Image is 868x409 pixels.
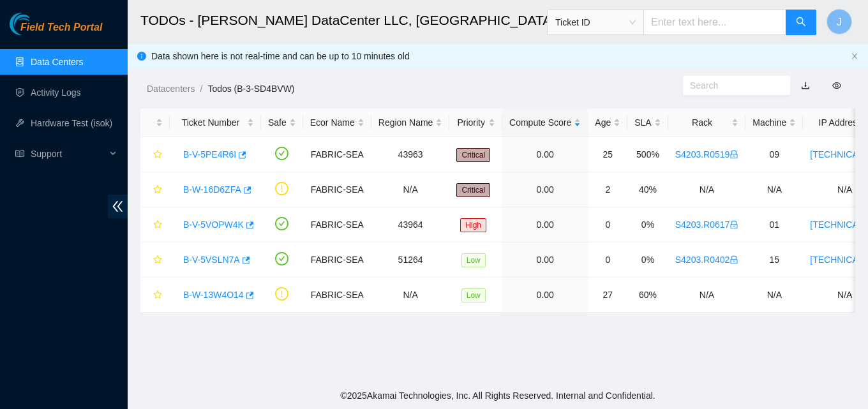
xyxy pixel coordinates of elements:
[460,218,486,232] span: High
[153,290,162,301] span: star
[502,278,588,313] td: 0.00
[791,75,819,96] button: download
[627,172,668,207] td: 40%
[588,172,627,207] td: 2
[147,179,163,200] button: star
[627,242,668,278] td: 0%
[31,118,112,128] a: Hardware Test (isok)
[837,14,842,30] span: J
[588,207,627,242] td: 0
[668,172,746,207] td: N/A
[502,207,588,242] td: 0.00
[147,285,163,305] button: star
[675,219,739,230] a: S4203.R0617lock
[207,84,294,94] a: Todos (B-3-SD4BVW)
[108,195,128,218] span: double-left
[183,255,240,265] a: B-V-5VSLN7A
[371,172,450,207] td: N/A
[31,87,81,98] a: Activity Logs
[147,144,163,165] button: star
[20,22,102,34] span: Field Tech Portal
[371,242,450,278] td: 51264
[31,141,106,167] span: Support
[275,182,288,195] span: exclamation-circle
[745,137,803,172] td: 09
[128,382,868,409] footer: © 2025 Akamai Technologies, Inc. All Rights Reserved. Internal and Confidential.
[675,149,739,160] a: S4203.R0519lock
[147,249,163,270] button: star
[275,217,288,230] span: check-circle
[183,219,244,230] a: B-V-5VOPW4K
[10,23,102,40] a: Akamai TechnologiesField Tech Portal
[786,10,816,35] button: search
[745,242,803,278] td: 15
[303,137,371,172] td: FABRIC-SEA
[456,148,490,162] span: Critical
[827,9,852,34] button: J
[15,149,24,158] span: read
[502,172,588,207] td: 0.00
[183,184,241,195] a: B-W-16D6ZFA
[200,84,202,94] span: /
[461,288,486,302] span: Low
[588,137,627,172] td: 25
[371,137,450,172] td: 43963
[627,137,668,172] td: 500%
[371,278,450,313] td: N/A
[730,220,738,229] span: lock
[745,172,803,207] td: N/A
[31,57,83,67] a: Data Centers
[796,17,806,29] span: search
[745,278,803,313] td: N/A
[303,278,371,313] td: FABRIC-SEA
[153,220,162,230] span: star
[371,207,450,242] td: 43964
[745,207,803,242] td: 01
[502,242,588,278] td: 0.00
[275,252,288,265] span: check-circle
[303,242,371,278] td: FABRIC-SEA
[730,150,738,159] span: lock
[690,78,773,93] input: Search
[832,81,841,90] span: eye
[627,278,668,313] td: 60%
[10,13,64,35] img: Akamai Technologies
[303,207,371,242] td: FABRIC-SEA
[555,13,636,32] span: Ticket ID
[183,290,244,300] a: B-W-13W4O14
[588,278,627,313] td: 27
[461,253,486,267] span: Low
[801,80,810,91] a: download
[153,185,162,195] span: star
[675,255,739,265] a: S4203.R0402lock
[275,147,288,160] span: check-circle
[643,10,786,35] input: Enter text here...
[627,207,668,242] td: 0%
[851,52,858,60] span: close
[275,287,288,301] span: exclamation-circle
[456,183,490,197] span: Critical
[730,255,738,264] span: lock
[668,278,746,313] td: N/A
[851,52,858,61] button: close
[183,149,236,160] a: B-V-5PE4R6I
[147,214,163,235] button: star
[588,242,627,278] td: 0
[147,84,195,94] a: Datacenters
[303,172,371,207] td: FABRIC-SEA
[502,137,588,172] td: 0.00
[153,150,162,160] span: star
[153,255,162,265] span: star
